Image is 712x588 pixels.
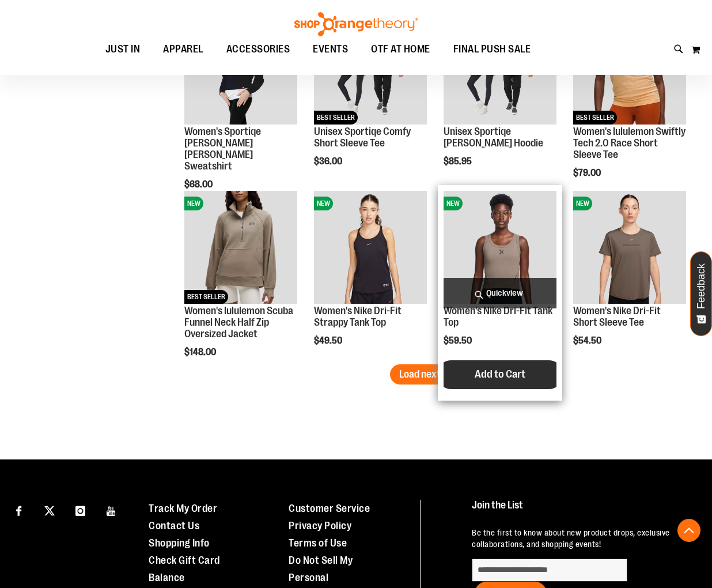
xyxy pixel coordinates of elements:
[184,305,293,340] a: Women's lululemon Scuba Funnel Neck Half Zip Oversized Jacket
[696,263,707,309] span: Feedback
[573,168,603,178] span: $79.00
[301,36,359,63] a: EVENTS
[573,191,686,306] a: Women's Nike Dri-Fit Short Sleeve TeeNEW
[573,191,686,304] img: Women's Nike Dri-Fit Short Sleeve Tee
[444,305,552,328] a: Women's Nike Dri-Fit Tank Top
[573,111,617,125] span: BEST SELLER
[152,36,215,63] a: APPAREL
[314,126,411,149] a: Unisex Sportiqe Comfy Short Sleeve Tee
[438,185,562,401] div: product
[399,368,467,380] span: Load next items
[573,336,603,346] span: $54.50
[314,111,358,125] span: BEST SELLER
[677,519,700,542] button: Back To Top
[314,191,427,306] a: Women's Nike Dri-Fit Strappy Tank TopNEW
[437,360,563,389] button: Add to Cart
[573,126,686,160] a: Women's lululemon Swiftly Tech 2.0 Race Short Sleeve Tee
[179,185,303,386] div: product
[444,191,556,304] img: Women's Nike Dri-Fit Tank Top
[289,503,370,514] a: Customer Service
[289,520,351,532] a: Privacy Policy
[690,251,712,336] button: Feedback - Show survey
[184,347,218,357] span: $148.00
[314,191,427,304] img: Women's Nike Dri-Fit Strappy Tank Top
[40,500,60,520] a: Visit our X page
[573,197,592,210] span: NEW
[184,191,297,304] img: Women's lululemon Scuba Funnel Neck Half Zip Oversized Jacket
[149,503,217,514] a: Track My Order
[314,336,344,346] span: $49.50
[444,197,463,210] span: NEW
[289,537,347,549] a: Terms of Use
[567,6,692,207] div: product
[314,197,333,210] span: NEW
[226,36,290,62] span: ACCESSORIES
[94,36,152,62] a: JUST IN
[184,290,228,304] span: BEST SELLER
[149,537,210,549] a: Shopping Info
[359,36,442,63] a: OTF AT HOME
[442,36,543,63] a: FINAL PUSH SALE
[573,305,661,328] a: Women's Nike Dri-Fit Short Sleeve Tee
[101,500,122,520] a: Visit our Youtube page
[472,559,627,582] input: enter email
[438,6,562,196] div: product
[444,126,543,149] a: Unisex Sportiqe [PERSON_NAME] Hoodie
[44,506,55,516] img: Twitter
[184,191,297,306] a: Women's lululemon Scuba Funnel Neck Half Zip Oversized JacketNEWBEST SELLER
[390,364,476,385] button: Load next items
[444,156,474,167] span: $85.95
[184,179,214,190] span: $68.00
[444,191,556,306] a: Women's Nike Dri-Fit Tank TopNEW
[308,6,433,196] div: product
[293,12,419,36] img: Shop Orangetheory
[472,500,692,521] h4: Join the List
[444,336,474,346] span: $59.50
[163,36,203,62] span: APPAREL
[567,185,692,375] div: product
[472,527,692,550] p: Be the first to know about new product drops, exclusive collaborations, and shopping events!
[308,185,433,375] div: product
[371,36,430,62] span: OTF AT HOME
[314,305,402,328] a: Women's Nike Dri-Fit Strappy Tank Top
[314,156,344,167] span: $36.00
[444,278,556,308] a: Quickview
[184,197,203,210] span: NEW
[149,555,220,583] a: Check Gift Card Balance
[215,36,302,63] a: ACCESSORIES
[149,520,199,532] a: Contact Us
[70,500,90,520] a: Visit our Instagram page
[9,500,29,520] a: Visit our Facebook page
[453,36,531,62] span: FINAL PUSH SALE
[105,36,141,62] span: JUST IN
[184,126,261,171] a: Women's Sportiqe [PERSON_NAME] [PERSON_NAME] Sweatshirt
[313,36,348,62] span: EVENTS
[475,368,525,380] span: Add to Cart
[179,6,303,218] div: product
